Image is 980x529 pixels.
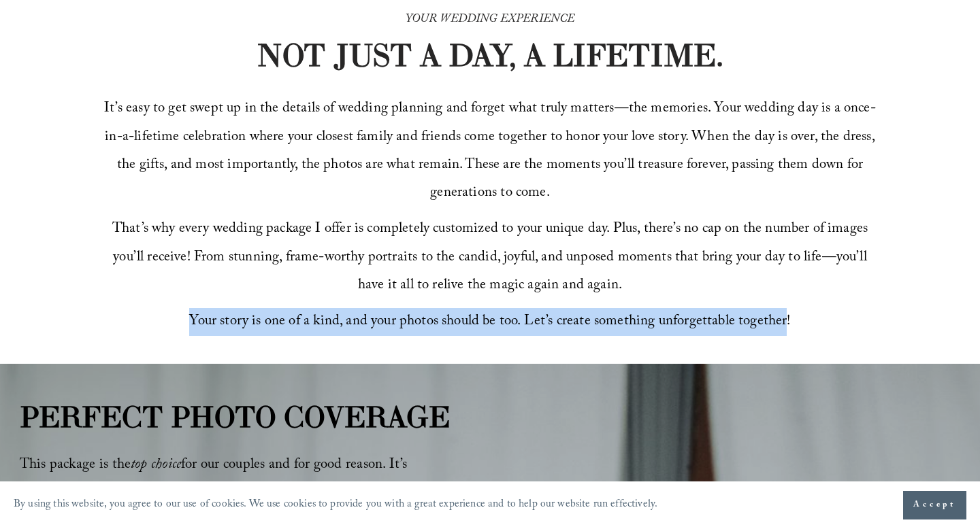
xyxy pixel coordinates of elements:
span: That’s why every wedding package I offer is completely customized to your unique day. Plus, there... [112,218,872,298]
span: It’s easy to get swept up in the details of wedding planning and forget what truly matters—the me... [104,97,879,205]
span: Accept [913,498,956,512]
button: Accept [903,491,966,519]
span: Your story is one of a kind, and your photos should be too. Let’s create something unforgettable ... [189,310,790,334]
strong: NOT JUST A DAY, A LIFETIME. [257,36,723,74]
em: top choice [131,454,181,477]
p: By using this website, you agree to our use of cookies. We use cookies to provide you with a grea... [14,495,657,516]
em: YOUR WEDDING EXPERIENCE [406,10,575,30]
strong: PERFECT PHOTO COVERAGE [20,398,450,435]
